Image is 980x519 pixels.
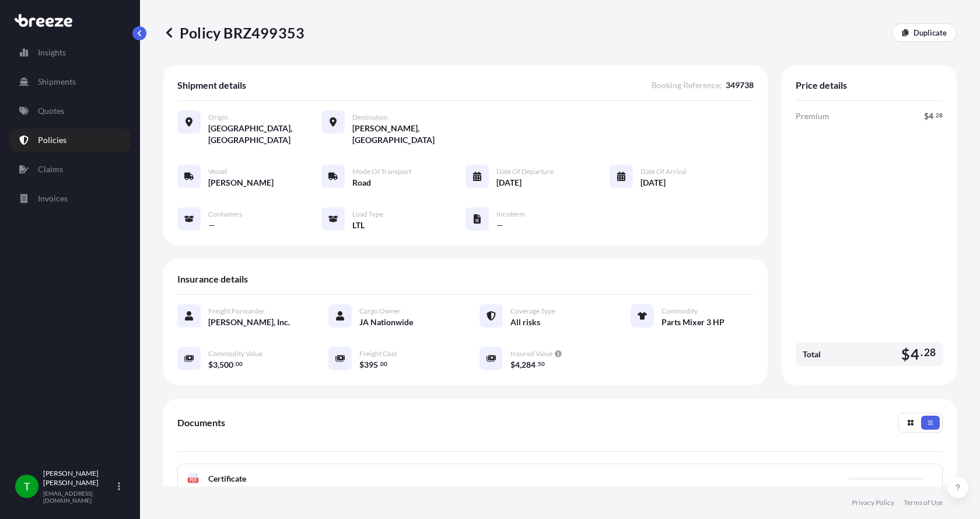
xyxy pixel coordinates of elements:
[921,349,923,356] span: .
[43,490,116,504] p: [EMAIL_ADDRESS][DOMAIN_NAME]
[10,128,130,152] a: Policies
[359,316,413,328] span: JA Nationwide
[379,362,380,366] span: .
[520,361,521,369] span: ,
[43,469,116,487] p: [PERSON_NAME] [PERSON_NAME]
[892,23,957,42] a: Duplicate
[38,105,64,117] p: Quotes
[914,27,947,39] p: Duplicate
[352,177,371,189] span: Road
[352,113,388,122] span: Destination
[726,79,754,91] span: 349738
[38,134,66,146] p: Policies
[10,70,130,93] a: Shipments
[208,123,321,146] span: [GEOGRAPHIC_DATA], [GEOGRAPHIC_DATA]
[496,210,525,219] span: Incoterm
[213,361,218,369] span: 3
[177,417,225,429] span: Documents
[38,47,66,58] p: Insights
[803,349,821,360] span: Total
[359,306,401,316] span: Cargo Owner
[10,187,130,210] a: Invoices
[38,76,76,88] p: Shipments
[538,362,545,366] span: 50
[163,23,304,42] p: Policy BRZ499353
[536,362,537,366] span: .
[640,167,687,176] span: Date of Arrival
[640,177,666,189] span: [DATE]
[208,316,290,328] span: [PERSON_NAME], Inc.
[208,113,228,122] span: Origin
[510,361,515,369] span: $
[190,478,197,482] text: PDF
[661,316,724,328] span: Parts Mixer 3 HP
[352,123,466,146] span: [PERSON_NAME], [GEOGRAPHIC_DATA]
[208,306,265,316] span: Freight Forwarder
[208,220,215,231] span: —
[852,498,894,507] a: Privacy Policy
[218,361,219,369] span: ,
[219,361,233,369] span: 500
[924,349,936,356] span: 28
[380,362,387,366] span: 00
[352,167,411,176] span: Mode of Transport
[911,347,919,361] span: 4
[521,361,535,369] span: 284
[352,210,383,219] span: Load Type
[234,362,235,366] span: .
[236,362,243,366] span: 00
[177,273,248,285] span: Insurance details
[515,361,520,369] span: 4
[208,473,246,485] span: Certificate
[177,79,246,91] span: Shipment details
[936,113,943,117] span: 28
[510,349,552,358] span: Insured Value
[359,349,397,358] span: Freight Cost
[38,163,63,175] p: Claims
[24,480,30,492] span: T
[510,316,540,328] span: All risks
[796,110,829,122] span: Premium
[38,193,68,204] p: Invoices
[652,79,722,91] span: Booking Reference :
[359,361,364,369] span: $
[208,210,242,219] span: Containers
[904,498,943,507] a: Terms of Use
[10,41,130,64] a: Insights
[208,349,262,358] span: Commodity Value
[208,177,274,189] span: [PERSON_NAME]
[661,306,698,316] span: Commodity
[496,167,554,176] span: Date of Departure
[924,112,929,120] span: $
[10,158,130,181] a: Claims
[10,99,130,123] a: Quotes
[510,306,555,316] span: Coverage Type
[352,220,365,231] span: LTL
[364,361,378,369] span: 395
[208,167,227,176] span: Vessel
[929,112,933,120] span: 4
[901,347,910,361] span: $
[934,113,935,117] span: .
[496,220,503,231] span: —
[796,79,847,91] span: Price details
[208,361,213,369] span: $
[496,177,521,189] span: [DATE]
